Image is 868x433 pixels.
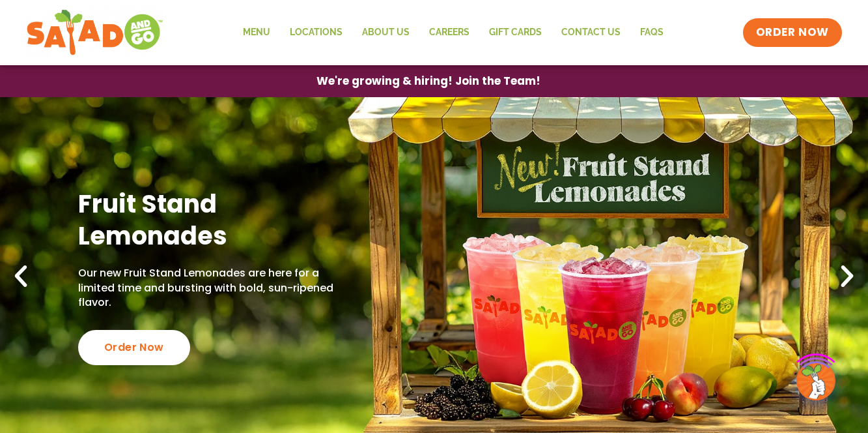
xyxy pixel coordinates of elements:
[316,76,540,87] span: We're growing & hiring! Join the Team!
[233,18,673,48] nav: Menu
[756,25,829,40] span: ORDER NOW
[78,266,339,310] p: Our new Fruit Stand Lemonades are here for a limited time and bursting with bold, sun-ripened fla...
[630,18,673,48] a: FAQs
[297,66,560,97] a: We're growing & hiring! Join the Team!
[233,18,280,48] a: Menu
[78,188,339,252] h2: Fruit Stand Lemonades
[743,18,842,47] a: ORDER NOW
[7,262,35,291] div: Previous slide
[352,18,419,48] a: About Us
[26,7,163,59] img: new-SAG-logo-768×292
[552,18,630,48] a: Contact Us
[833,262,861,291] div: Next slide
[280,18,352,48] a: Locations
[78,330,190,365] div: Order Now
[419,18,479,48] a: Careers
[479,18,552,48] a: GIFT CARDS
